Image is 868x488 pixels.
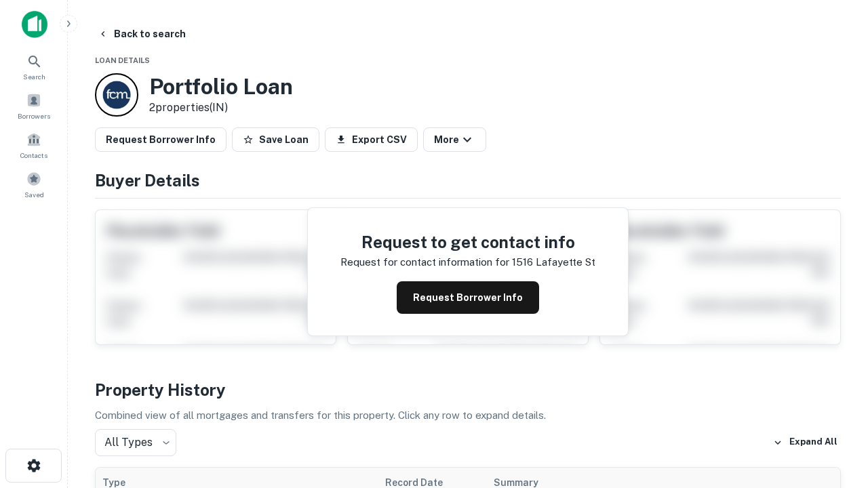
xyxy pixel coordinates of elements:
button: Expand All [770,432,841,453]
h3: Portfolio Loan [149,74,293,100]
button: More [423,127,486,152]
a: Borrowers [4,87,64,124]
button: Request Borrower Info [95,127,226,152]
p: 2 properties (IN) [149,100,293,116]
span: Contacts [20,150,47,161]
h4: Property History [95,378,841,402]
button: Request Borrower Info [397,281,539,314]
iframe: Chat Widget [800,380,868,445]
button: Back to search [92,22,191,46]
a: Saved [4,166,64,203]
button: Save Loan [232,127,319,152]
div: All Types [95,429,176,456]
span: Borrowers [18,110,50,121]
h4: Buyer Details [95,168,841,192]
button: Export CSV [325,127,418,152]
a: Search [4,48,64,85]
h4: Request to get contact info [340,230,595,254]
span: Loan Details [95,56,150,64]
p: 1516 lafayette st [512,254,595,270]
img: capitalize-icon.png [22,11,47,38]
a: Contacts [4,127,64,163]
span: Saved [24,189,44,200]
p: Request for contact information for [340,254,509,270]
span: Search [23,71,45,82]
p: Combined view of all mortgages and transfers for this property. Click any row to expand details. [95,407,841,424]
